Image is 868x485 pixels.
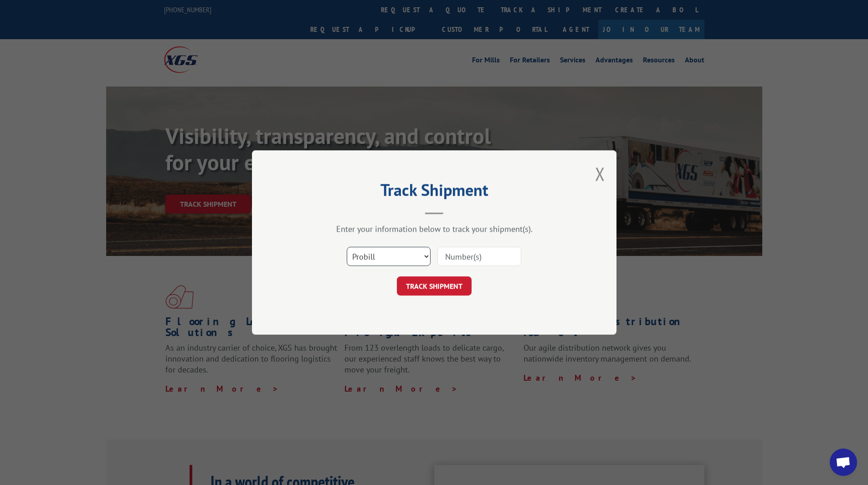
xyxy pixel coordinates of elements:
div: Enter your information below to track your shipment(s). [298,224,571,234]
button: TRACK SHIPMENT [397,276,472,296]
input: Number(s) [437,247,521,266]
div: Open chat [830,449,857,476]
button: Close modal [595,162,605,186]
h2: Track Shipment [298,184,571,201]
